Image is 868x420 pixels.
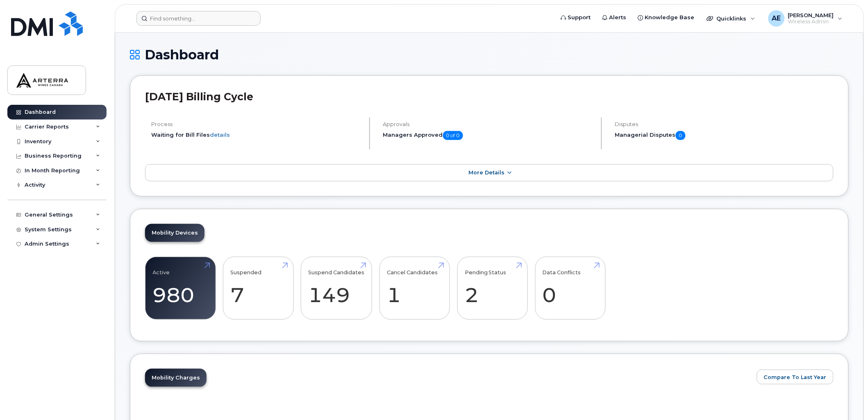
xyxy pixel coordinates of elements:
button: Compare To Last Year [757,370,834,384]
h4: Disputes [615,121,834,127]
a: Pending Status 2 [465,261,520,315]
a: Data Conflicts 0 [543,261,598,315]
li: Waiting for Bill Files [151,131,362,139]
h2: [DATE] Billing Cycle [145,90,834,103]
span: 0 of 0 [443,131,463,140]
a: Suspend Candidates 149 [309,261,365,315]
a: details [210,131,230,138]
span: More Details [468,169,504,176]
span: Compare To Last Year [764,373,827,381]
a: Suspended 7 [231,261,286,315]
h5: Managerial Disputes [615,131,834,140]
h1: Dashboard [130,47,849,62]
h5: Managers Approved [383,131,594,140]
h4: Approvals [383,121,594,127]
a: Active 980 [153,261,208,315]
a: Mobility Charges [145,369,207,387]
h4: Process [151,121,362,127]
span: 0 [676,131,686,140]
a: Cancel Candidates 1 [387,261,442,315]
a: Mobility Devices [145,224,205,242]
